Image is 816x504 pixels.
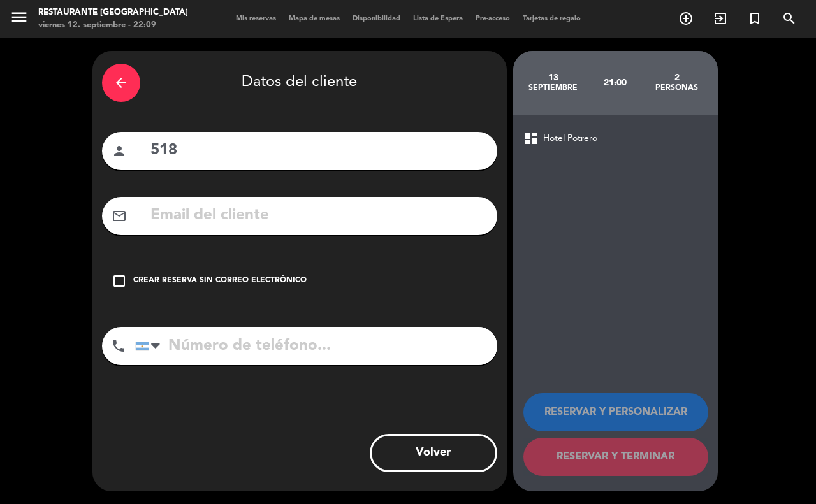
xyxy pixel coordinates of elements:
span: Lista de Espera [407,15,469,22]
span: Disponibilidad [346,15,407,22]
div: 2 [646,73,708,83]
div: Argentina: +54 [136,328,165,364]
i: person [112,143,127,159]
i: turned_in_not [747,11,762,26]
button: RESERVAR Y TERMINAR [523,438,708,476]
button: RESERVAR Y PERSONALIZAR [523,393,708,431]
input: Nombre del cliente [149,138,488,164]
span: Tarjetas de regalo [516,15,587,22]
div: Datos del cliente [102,61,497,105]
span: Mis reservas [229,15,282,22]
input: Email del cliente [149,203,488,229]
span: Pre-acceso [469,15,516,22]
div: septiembre [523,83,585,93]
i: check_box_outline_blank [112,273,127,289]
div: viernes 12. septiembre - 22:09 [38,19,188,32]
i: exit_to_app [713,11,728,26]
div: Restaurante [GEOGRAPHIC_DATA] [38,6,188,19]
span: dashboard [523,131,539,146]
span: Hotel Potrero [543,131,597,146]
div: personas [646,83,708,93]
span: Mapa de mesas [282,15,346,22]
div: Crear reserva sin correo electrónico [133,275,307,287]
i: menu [10,8,29,27]
button: menu [10,8,29,31]
i: arrow_back [113,75,129,90]
input: Número de teléfono... [135,327,497,365]
i: search [782,11,797,26]
button: Volver [370,434,497,472]
i: add_circle_outline [678,11,694,26]
i: phone [111,338,126,354]
div: 13 [523,73,585,83]
i: mail_outline [112,208,127,224]
div: 21:00 [584,61,646,105]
